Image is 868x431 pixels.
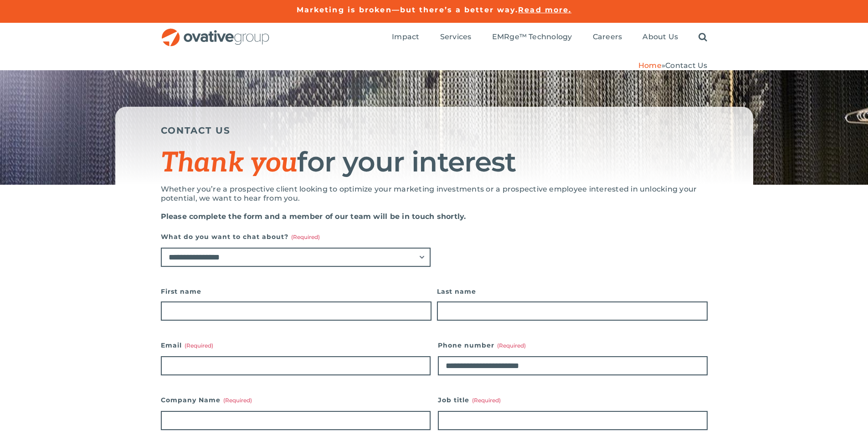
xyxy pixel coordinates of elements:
[161,147,708,178] h1: for your interest
[638,61,708,70] span: »
[161,230,431,243] label: What do you want to chat about?
[161,339,431,352] label: Email
[161,125,708,136] h5: CONTACT US
[392,32,419,42] a: Impact
[438,339,708,352] label: Phone number
[161,285,431,298] label: First name
[642,32,678,42] a: About Us
[291,234,320,240] span: (Required)
[699,32,707,42] a: Search
[492,32,572,42] span: EMRge™ Technology
[161,27,270,36] a: OG_Full_horizontal_RGB
[440,32,472,42] span: Services
[638,61,662,70] a: Home
[438,394,708,406] label: Job title
[392,32,419,42] span: Impact
[161,212,466,221] strong: Please complete the form and a member of our team will be in touch shortly.
[437,285,708,298] label: Last name
[665,61,707,70] span: Contact Us
[161,394,431,406] label: Company Name
[472,397,501,404] span: (Required)
[642,32,678,42] span: About Us
[593,32,622,42] span: Careers
[297,5,519,14] a: Marketing is broken—but there’s a better way.
[223,397,252,404] span: (Required)
[185,342,213,349] span: (Required)
[492,32,572,42] a: EMRge™ Technology
[497,342,526,349] span: (Required)
[392,23,707,52] nav: Menu
[440,32,472,42] a: Services
[161,185,708,203] p: Whether you’re a prospective client looking to optimize your marketing investments or a prospecti...
[593,32,622,42] a: Careers
[518,5,571,14] a: Read more.
[161,147,298,180] span: Thank you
